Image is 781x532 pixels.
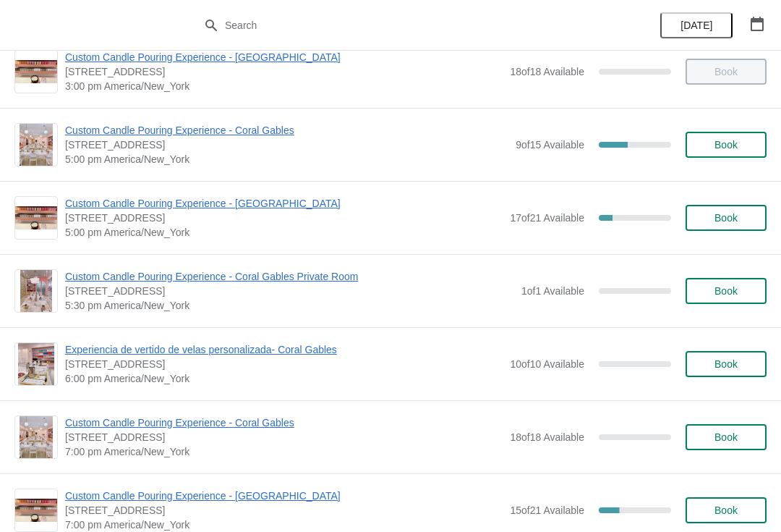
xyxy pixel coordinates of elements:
img: Custom Candle Pouring Experience - Fort Lauderdale | 914 East Las Olas Boulevard, Fort Lauderdale... [15,499,57,523]
span: 10 of 10 Available [510,358,584,370]
span: 17 of 21 Available [510,212,584,224]
span: [STREET_ADDRESS] [65,64,503,79]
span: Book [714,285,738,297]
span: [STREET_ADDRESS] [65,430,503,444]
span: 3:00 pm America/New_York [65,79,503,93]
span: [DATE] [680,20,712,31]
img: Custom Candle Pouring Experience - Coral Gables | 154 Giralda Avenue, Coral Gables, FL, USA | 7:0... [20,416,54,458]
span: [STREET_ADDRESS] [65,503,503,518]
span: Book [714,212,738,224]
span: 6:00 pm America/New_York [65,371,503,386]
span: [STREET_ADDRESS] [65,138,508,152]
span: Book [714,358,738,370]
span: 5:00 pm America/New_York [65,225,503,240]
span: Custom Candle Pouring Experience - Coral Gables Private Room [65,269,514,284]
button: Book [686,424,767,450]
button: Book [686,205,767,231]
span: 1 of 1 Available [521,285,584,297]
span: [STREET_ADDRESS] [65,284,514,298]
span: Custom Candle Pouring Experience - Coral Gables [65,123,508,138]
span: 15 of 21 Available [510,504,584,516]
span: 5:00 pm America/New_York [65,152,508,166]
img: Experiencia de vertido de velas personalizada- Coral Gables | 154 Giralda Avenue, Coral Gables, F... [18,343,54,385]
span: 18 of 18 Available [510,66,584,77]
span: 18 of 18 Available [510,431,584,443]
span: 7:00 pm America/New_York [65,444,503,459]
button: [DATE] [660,12,733,38]
span: 9 of 15 Available [516,139,584,151]
img: Custom Candle Pouring Experience - Coral Gables | 154 Giralda Avenue, Coral Gables, FL, USA | 5:0... [20,124,54,166]
span: 5:30 pm America/New_York [65,298,514,313]
img: Custom Candle Pouring Experience - Coral Gables Private Room | 154 Giralda Avenue, Coral Gables, ... [20,270,52,312]
span: [STREET_ADDRESS] [65,211,503,225]
button: Book [686,278,767,304]
input: Search [224,12,586,38]
img: Custom Candle Pouring Experience - Fort Lauderdale | 914 East Las Olas Boulevard, Fort Lauderdale... [15,60,57,84]
span: Custom Candle Pouring Experience - [GEOGRAPHIC_DATA] [65,489,503,503]
span: [STREET_ADDRESS] [65,357,503,371]
span: Custom Candle Pouring Experience - [GEOGRAPHIC_DATA] [65,196,503,211]
button: Book [686,132,767,158]
button: Book [686,497,767,523]
span: Book [714,431,738,443]
span: Custom Candle Pouring Experience - Coral Gables [65,415,503,430]
button: Book [686,351,767,377]
span: 7:00 pm America/New_York [65,518,503,532]
span: Custom Candle Pouring Experience - [GEOGRAPHIC_DATA] [65,50,503,64]
span: Experiencia de vertido de velas personalizada- Coral Gables [65,342,503,357]
span: Book [714,504,738,516]
span: Book [714,139,738,151]
img: Custom Candle Pouring Experience - Fort Lauderdale | 914 East Las Olas Boulevard, Fort Lauderdale... [15,206,57,230]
